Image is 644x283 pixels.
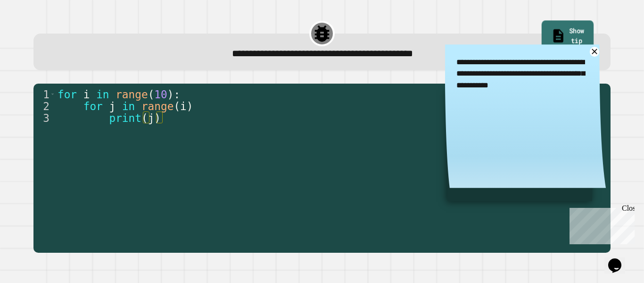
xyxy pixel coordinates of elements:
span: print [109,112,141,124]
span: j [109,100,116,112]
a: Show tip [542,20,594,53]
span: ) [154,112,161,124]
span: : [173,88,180,101]
iframe: chat widget [566,204,635,244]
span: ( [141,112,148,124]
iframe: chat widget [604,245,635,274]
div: 3 [33,112,56,124]
span: ) [187,100,193,112]
span: j [148,112,155,124]
span: for [83,100,103,112]
span: ( [173,100,180,112]
span: range [116,88,148,101]
span: i [180,100,187,112]
span: i [83,88,90,101]
span: range [141,100,173,112]
div: 2 [33,100,56,112]
span: ( [148,88,155,101]
div: 1 [33,88,56,100]
span: for [58,88,77,101]
span: Toggle code folding, rows 1 through 3 [50,88,55,100]
span: 10 [154,88,167,101]
span: in [96,88,109,101]
div: Chat with us now!Close [4,4,65,60]
span: ) [167,88,174,101]
span: in [122,100,135,112]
